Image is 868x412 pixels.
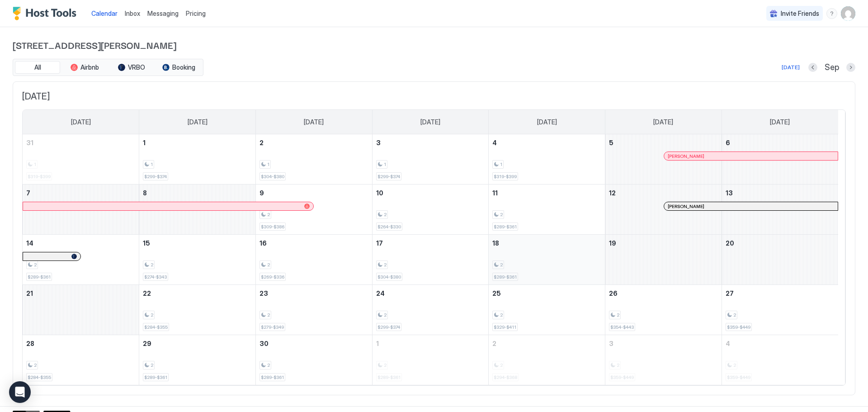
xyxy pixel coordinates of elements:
[34,63,41,71] span: All
[761,110,799,134] a: Saturday
[255,285,372,335] td: September 23, 2025
[259,340,269,347] span: 30
[373,335,489,352] a: October 1, 2025
[26,139,33,147] span: 31
[605,185,722,235] td: September 12, 2025
[71,118,91,126] span: [DATE]
[144,274,167,280] span: $274-$343
[261,224,284,230] span: $309-$386
[13,59,203,76] div: tab-group
[500,161,502,167] span: 1
[727,324,750,330] span: $359-$449
[62,61,107,74] button: Airbnb
[28,374,51,380] span: $284-$355
[609,139,613,147] span: 5
[144,374,167,380] span: $289-$361
[489,235,605,285] td: September 18, 2025
[489,285,605,335] td: September 25, 2025
[376,139,381,147] span: 3
[372,185,489,235] td: September 10, 2025
[372,285,489,335] td: September 24, 2025
[377,224,401,230] span: $264-$330
[500,262,503,268] span: 2
[267,312,270,318] span: 2
[13,7,80,20] a: Host Tools Logo
[492,189,498,197] span: 11
[605,335,722,385] td: October 3, 2025
[492,239,499,247] span: 18
[256,185,372,201] a: September 9, 2025
[144,324,168,330] span: $284-$355
[261,374,284,380] span: $289-$361
[373,285,489,302] a: September 24, 2025
[489,235,605,251] a: September 18, 2025
[376,239,383,247] span: 17
[23,185,139,235] td: September 7, 2025
[373,185,489,201] a: September 10, 2025
[537,118,557,126] span: [DATE]
[722,185,838,235] td: September 13, 2025
[15,61,60,74] button: All
[267,362,270,368] span: 2
[26,289,33,297] span: 21
[23,134,139,151] a: August 31, 2025
[80,63,99,71] span: Airbnb
[782,63,800,71] div: [DATE]
[259,239,267,247] span: 16
[668,204,704,209] span: [PERSON_NAME]
[34,362,37,368] span: 2
[13,38,855,52] span: [STREET_ADDRESS][PERSON_NAME]
[143,340,151,347] span: 29
[151,262,153,268] span: 2
[722,235,838,285] td: September 20, 2025
[376,340,379,347] span: 1
[492,289,501,297] span: 25
[372,335,489,385] td: October 1, 2025
[384,312,387,318] span: 2
[188,118,208,126] span: [DATE]
[494,174,517,180] span: $319-$399
[23,285,139,335] td: September 21, 2025
[255,185,372,235] td: September 9, 2025
[605,134,722,151] a: September 5, 2025
[489,134,605,185] td: September 4, 2025
[668,204,834,209] div: [PERSON_NAME]
[668,153,834,159] div: [PERSON_NAME]
[377,274,401,280] span: $304-$380
[489,335,605,385] td: October 2, 2025
[605,285,722,335] td: September 26, 2025
[139,134,255,151] a: September 1, 2025
[109,61,154,74] button: VRBO
[494,324,516,330] span: $329-$411
[726,289,734,297] span: 27
[384,212,387,218] span: 2
[605,235,722,251] a: September 19, 2025
[500,312,503,318] span: 2
[139,235,256,285] td: September 15, 2025
[411,110,449,134] a: Wednesday
[34,262,37,268] span: 2
[733,312,736,318] span: 2
[489,185,605,201] a: September 11, 2025
[605,285,722,302] a: September 26, 2025
[261,274,284,280] span: $269-$336
[372,134,489,185] td: September 3, 2025
[23,285,139,302] a: September 21, 2025
[605,335,722,352] a: October 3, 2025
[846,63,855,72] button: Next month
[139,335,255,352] a: September 29, 2025
[261,174,284,180] span: $304-$380
[500,212,503,218] span: 2
[128,63,145,71] span: VRBO
[668,153,704,159] span: [PERSON_NAME]
[259,289,268,297] span: 23
[726,239,734,247] span: 20
[605,134,722,185] td: September 5, 2025
[377,324,400,330] span: $299-$374
[826,8,837,19] div: menu
[376,289,385,297] span: 24
[256,285,372,302] a: September 23, 2025
[147,9,179,18] a: Messaging
[267,262,270,268] span: 2
[267,161,269,167] span: 1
